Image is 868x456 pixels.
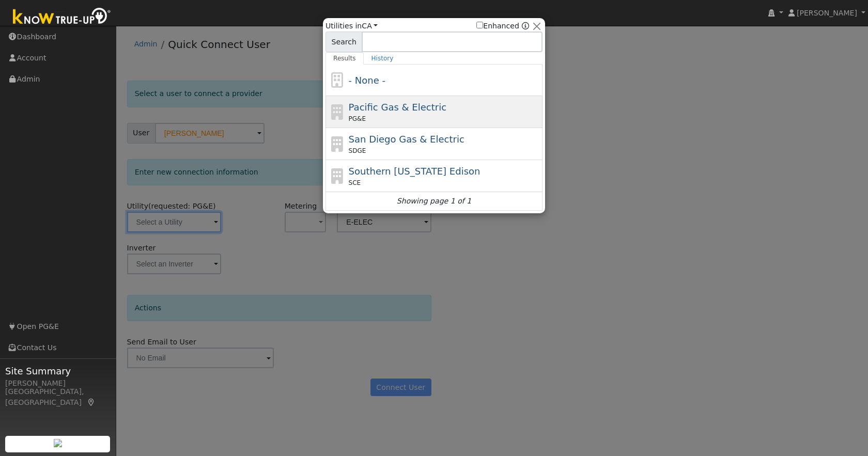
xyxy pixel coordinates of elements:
span: - None - [349,75,385,86]
a: Results [326,52,364,65]
span: Show enhanced providers [476,21,529,32]
span: Pacific Gas & Electric [349,102,446,113]
span: [PERSON_NAME] [797,9,857,17]
span: SDGE [349,146,366,155]
span: Search [326,32,362,52]
span: Southern [US_STATE] Edison [349,166,481,177]
a: Map [87,398,96,406]
span: Site Summary [5,364,111,378]
span: San Diego Gas & Electric [349,134,464,145]
input: Enhanced [476,22,483,28]
a: History [364,52,401,65]
img: retrieve [54,439,62,447]
i: Showing page 1 of 1 [397,196,471,207]
a: CA [362,22,378,30]
a: Enhanced Providers [522,22,529,30]
span: Utilities in [326,21,378,32]
label: Enhanced [476,21,519,32]
div: [PERSON_NAME] [5,378,111,389]
div: [GEOGRAPHIC_DATA], [GEOGRAPHIC_DATA] [5,386,111,408]
img: Know True-Up [8,6,116,29]
span: SCE [349,178,361,187]
span: PG&E [349,114,366,123]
